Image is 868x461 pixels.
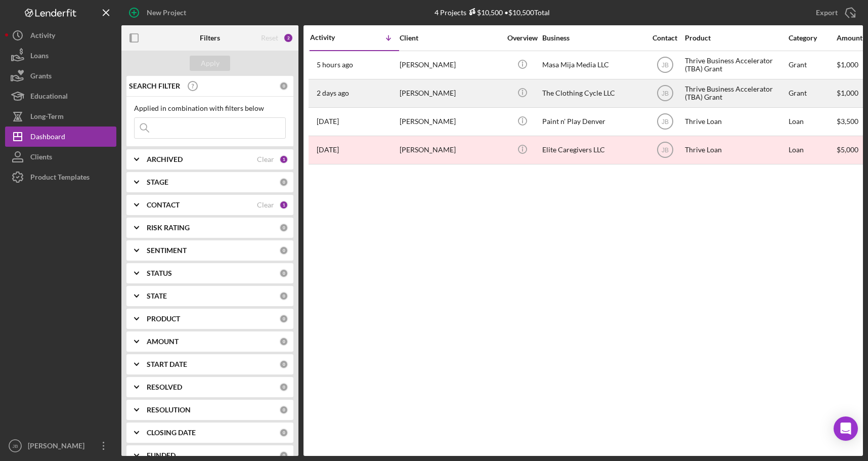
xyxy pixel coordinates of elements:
button: JB[PERSON_NAME] [5,436,116,456]
div: Loans [30,46,49,68]
div: Educational [30,86,68,109]
div: Grants [30,66,52,89]
div: Overview [503,34,541,42]
div: Apply [201,56,220,71]
button: Grants [5,66,116,86]
div: 1 [279,200,288,209]
text: JB [661,90,668,97]
span: $3,500 [837,117,858,125]
b: STATE [147,292,167,300]
time: 2025-10-10 15:39 [317,61,353,69]
b: STATUS [147,269,172,277]
button: Product Templates [5,167,116,187]
b: SEARCH FILTER [129,82,180,90]
div: Activity [30,25,55,48]
time: 2025-10-08 19:41 [317,89,349,97]
b: AMOUNT [147,338,179,346]
b: ARCHIVED [147,155,183,163]
div: 0 [279,360,288,369]
div: 0 [279,405,288,414]
div: Client [400,34,501,42]
text: JB [661,62,668,69]
div: Applied in combination with filters below [134,104,286,112]
button: Export [806,3,863,23]
button: Clients [5,147,116,167]
div: Loan [789,108,836,135]
div: Category [789,34,836,42]
div: Paint n' Play Denver [542,108,643,135]
div: Dashboard [30,127,65,149]
div: Grant [789,52,836,78]
a: Dashboard [5,127,116,147]
div: Long-Term [30,106,64,129]
div: Thrive Loan [685,108,786,135]
text: JB [12,443,18,449]
div: Thrive Business Accelerator (TBA) Grant [685,80,786,107]
a: Activity [5,25,116,46]
div: 0 [279,81,288,91]
b: STAGE [147,178,168,186]
div: 0 [279,383,288,392]
div: 0 [279,337,288,346]
div: New Project [147,3,186,23]
b: RESOLVED [147,383,182,391]
div: [PERSON_NAME] [400,137,501,163]
div: Export [816,3,838,23]
text: JB [661,147,668,154]
div: 0 [279,428,288,437]
b: CONTACT [147,201,180,209]
b: RESOLUTION [147,406,191,414]
button: New Project [121,3,196,23]
div: Grant [789,80,836,107]
div: Clients [30,147,52,170]
button: Apply [190,56,230,71]
text: JB [661,118,668,125]
b: CLOSING DATE [147,429,196,437]
span: $1,000 [837,60,858,69]
div: 0 [279,223,288,232]
div: Product Templates [30,167,90,190]
div: Elite Caregivers LLC [542,137,643,163]
div: 0 [279,246,288,255]
div: Thrive Loan [685,137,786,163]
time: 2025-07-08 17:42 [317,117,339,125]
div: Clear [257,155,274,163]
div: 0 [279,314,288,323]
div: Loan [789,137,836,163]
div: [PERSON_NAME] [400,108,501,135]
div: Open Intercom Messenger [834,416,858,441]
b: RISK RATING [147,224,190,232]
div: Product [685,34,786,42]
button: Educational [5,86,116,106]
b: START DATE [147,360,187,368]
div: [PERSON_NAME] [400,52,501,78]
b: Filters [200,34,220,42]
b: PRODUCT [147,315,180,323]
div: Contact [646,34,684,42]
div: 0 [279,269,288,278]
div: Clear [257,201,274,209]
div: 0 [279,451,288,460]
div: 0 [279,178,288,187]
b: SENTIMENT [147,246,187,255]
button: Loans [5,46,116,66]
div: $10,500 [466,8,503,17]
div: 4 Projects • $10,500 Total [435,8,550,17]
div: Thrive Business Accelerator (TBA) Grant [685,52,786,78]
div: [PERSON_NAME] [25,436,91,458]
div: Business [542,34,643,42]
div: 0 [279,291,288,301]
span: $1,000 [837,89,858,97]
div: Reset [261,34,278,42]
time: 2025-06-18 13:10 [317,146,339,154]
div: [PERSON_NAME] [400,80,501,107]
button: Long-Term [5,106,116,127]
div: 1 [279,155,288,164]
div: Masa Mija Media LLC [542,52,643,78]
div: The Clothing Cycle LLC [542,80,643,107]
